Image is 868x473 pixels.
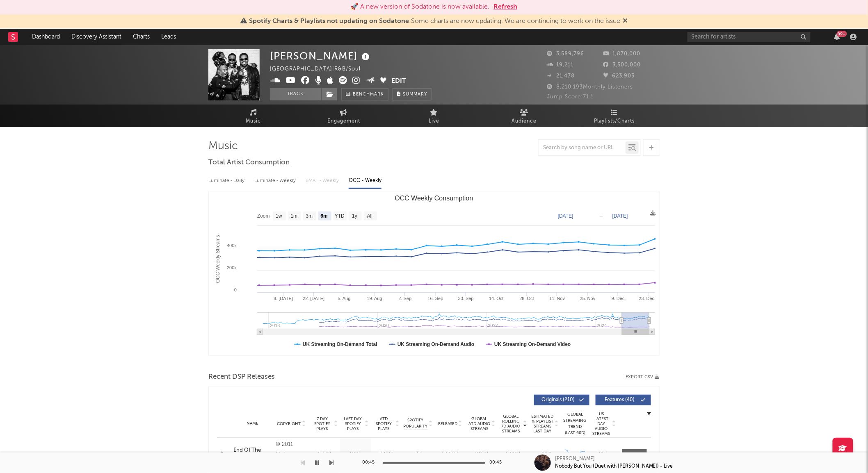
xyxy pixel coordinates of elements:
[603,62,641,68] span: 3,500,000
[155,29,182,45] a: Leads
[367,214,372,219] text: All
[500,414,522,434] span: Global Rolling 7D Audio Streams
[270,88,321,100] button: Track
[520,296,534,301] text: 28. Oct
[277,421,301,426] span: Copyright
[291,214,298,219] text: 1m
[234,287,237,292] text: 0
[233,446,272,462] a: End Of The Road
[688,32,811,42] input: Search for artists
[321,214,328,219] text: 6m
[303,296,324,301] text: 22. [DATE]
[531,450,559,459] div: ~ 10 %
[592,450,616,459] div: 115k
[428,296,443,301] text: 16. Sep
[547,73,575,79] span: 21,478
[249,18,409,25] span: Spotify Charts & Playlists not updating on Sodatone
[547,94,594,100] span: Jump Score: 71.1
[489,296,503,301] text: 14. Oct
[555,455,595,463] div: [PERSON_NAME]
[601,398,639,403] span: Features ( 40 )
[335,214,345,219] text: YTD
[209,191,659,355] svg: OCC Weekly Consumption
[327,116,360,126] span: Engagement
[834,34,840,40] button: 99+
[468,450,496,459] div: 816M
[215,235,221,283] text: OCC Weekly Streams
[612,213,628,219] text: [DATE]
[468,416,491,431] span: Global ATD Audio Streams
[208,158,290,168] span: Total Artist Consumption
[341,88,388,100] a: Benchmark
[596,395,651,405] button: Features(40)
[66,29,127,45] a: Discovery Assistant
[392,76,407,86] button: Edit
[489,458,506,468] div: 00:45
[397,341,475,347] text: UK Streaming On-Demand Audio
[539,145,626,151] input: Search by song name or URL
[403,92,427,97] span: Summary
[349,174,381,188] div: OCC - Weekly
[351,2,490,12] div: 🚀 A new version of Sodatone is now available.
[550,296,565,301] text: 11. Nov
[353,90,384,100] span: Benchmark
[563,412,587,436] div: Global Streaming Trend (Last 60D)
[299,105,389,127] a: Engagement
[127,29,155,45] a: Charts
[270,64,370,74] div: [GEOGRAPHIC_DATA] | R&B/Soul
[389,105,479,127] a: Live
[580,296,596,301] text: 25. Nov
[547,62,573,68] span: 19,211
[612,296,625,301] text: 9. Dec
[208,372,275,382] span: Recent DSP Releases
[603,51,641,57] span: 1,870,000
[362,458,379,468] div: 00:45
[458,296,474,301] text: 30. Sep
[274,296,293,301] text: 8. [DATE]
[227,265,237,270] text: 200k
[626,375,660,380] button: Export CSV
[539,398,577,403] span: Originals ( 210 )
[555,463,673,470] div: Nobody But You (Duet with [PERSON_NAME]) - Live
[531,414,554,434] span: Estimated % Playlist Streams Last Day
[373,416,395,431] span: ATD Spotify Plays
[429,116,439,126] span: Live
[276,440,307,469] div: © 2011 Motown Records, a Division of UMG Recordings, Inc.
[623,18,628,25] span: Dismiss
[547,84,633,90] span: 8,210,193 Monthly Listeners
[603,73,635,79] span: 623,903
[395,195,473,202] text: OCC Weekly Consumption
[494,2,518,12] button: Refresh
[311,450,338,459] div: 1.33M
[639,296,655,301] text: 23. Dec
[500,450,527,459] div: 2.28M
[208,174,246,188] div: Luminate - Daily
[233,421,272,427] div: Name
[558,213,573,219] text: [DATE]
[569,105,660,127] a: Playlists/Charts
[399,296,412,301] text: 2. Sep
[479,105,569,127] a: Audience
[594,116,635,126] span: Playlists/Charts
[246,116,261,126] span: Music
[599,213,604,219] text: →
[257,214,270,219] text: Zoom
[303,341,377,347] text: UK Streaming On-Demand Total
[311,416,333,431] span: 7 Day Spotify Plays
[306,214,313,219] text: 3m
[276,214,282,219] text: 1w
[837,31,847,37] div: 99 +
[208,105,299,127] a: Music
[270,49,372,63] div: [PERSON_NAME]
[373,450,400,459] div: 392M
[342,450,369,459] div: 188k
[404,450,432,459] div: 73
[592,412,611,436] span: US Latest Day Audio Streams
[547,51,584,57] span: 3,589,796
[393,88,432,100] button: Summary
[254,174,297,188] div: Luminate - Weekly
[534,395,589,405] button: Originals(210)
[338,296,350,301] text: 5. Aug
[512,116,537,126] span: Audience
